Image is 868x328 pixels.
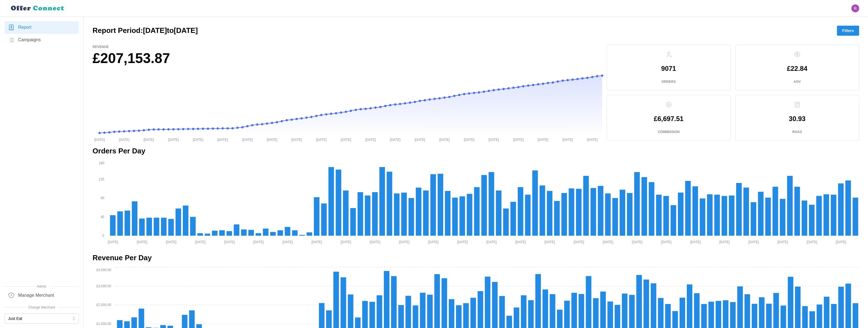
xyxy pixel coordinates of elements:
h2: Orders Per Day [93,146,859,156]
tspan: [DATE] [414,138,425,141]
tspan: [DATE] [428,240,438,244]
h1: £207,153.87 [93,49,602,67]
tspan: [DATE] [195,240,206,244]
tspan: [DATE] [690,240,700,244]
tspan: [DATE] [513,138,524,141]
tspan: [DATE] [515,240,526,244]
tspan: [DATE] [282,240,293,244]
tspan: [DATE] [311,240,322,244]
tspan: [DATE] [538,138,548,141]
tspan: £3,000.00 [96,284,111,288]
tspan: 180 [99,161,104,165]
tspan: [DATE] [390,138,401,141]
tspan: [DATE] [464,138,474,141]
span: Filters [842,26,854,35]
p: ROAS [792,130,802,134]
tspan: [DATE] [365,138,376,141]
tspan: [DATE] [168,138,179,141]
p: £6,697.51 [654,115,683,122]
p: 9071 [661,65,676,72]
span: Report [18,24,31,31]
tspan: [DATE] [439,138,450,141]
tspan: [DATE] [836,240,846,244]
a: Report [4,21,79,34]
p: Orders [661,79,676,84]
p: Revenue [93,45,602,49]
tspan: 90 [101,196,105,200]
button: Filters [837,26,859,36]
tspan: [DATE] [193,138,203,141]
button: Open user button [851,4,859,12]
tspan: [DATE] [587,138,598,141]
tspan: £2,000.00 [96,303,111,307]
tspan: [DATE] [486,240,497,244]
tspan: [DATE] [144,138,154,141]
span: Manage Merchant [18,292,54,299]
img: loyalBe Logo [9,3,67,13]
tspan: [DATE] [119,138,129,141]
span: Campaigns [18,37,41,44]
tspan: [DATE] [224,240,235,244]
tspan: £4,000.00 [96,268,111,272]
img: Ryan Gribben [851,4,859,12]
tspan: [DATE] [242,138,253,141]
tspan: [DATE] [341,240,351,244]
tspan: [DATE] [544,240,555,244]
tspan: [DATE] [562,138,573,141]
tspan: [DATE] [574,240,584,244]
tspan: [DATE] [370,240,380,244]
tspan: [DATE] [632,240,642,244]
tspan: [DATE] [488,138,499,141]
tspan: 135 [99,177,104,181]
tspan: [DATE] [719,240,730,244]
tspan: [DATE] [166,240,176,244]
tspan: 45 [101,215,105,219]
tspan: [DATE] [399,240,409,244]
h2: Report Period: [DATE] to [DATE] [93,26,198,35]
tspan: [DATE] [777,240,788,244]
tspan: [DATE] [341,138,351,141]
tspan: [DATE] [137,240,147,244]
a: Manage Merchant [4,289,79,302]
p: Commission [658,130,680,134]
p: £22.84 [787,65,807,72]
p: AOV [793,79,801,84]
tspan: [DATE] [316,138,327,141]
tspan: 0 [102,234,104,238]
span: Admin [4,284,79,289]
tspan: £1,000.00 [96,322,111,326]
tspan: [DATE] [457,240,468,244]
span: Change Merchant [4,305,79,310]
tspan: [DATE] [108,240,118,244]
a: Campaigns [4,34,79,46]
tspan: [DATE] [253,240,264,244]
tspan: [DATE] [217,138,228,141]
tspan: [DATE] [291,138,302,141]
tspan: [DATE] [806,240,817,244]
tspan: [DATE] [94,138,105,141]
button: Just Eat [4,313,79,324]
h2: Revenue Per Day [93,253,859,263]
tspan: [DATE] [603,240,613,244]
tspan: [DATE] [661,240,671,244]
tspan: [DATE] [748,240,759,244]
p: 30.93 [789,115,805,122]
tspan: [DATE] [267,138,277,141]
